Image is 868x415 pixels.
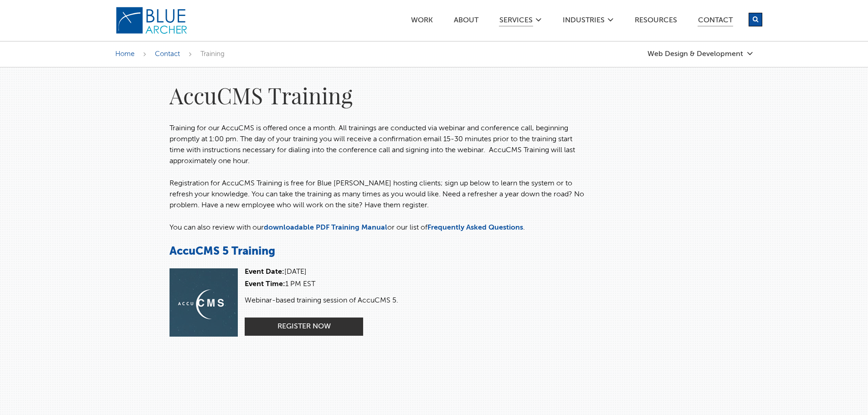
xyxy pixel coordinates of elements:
a: Work [411,17,433,26]
a: Contact [155,51,180,57]
a: Contact [698,17,733,27]
p: Registration for AccuCMS Training is free for Blue [PERSON_NAME] hosting clients; sign up below t... [169,178,589,211]
a: Industries [562,17,605,26]
a: downloadable PDF Training Manual [264,224,387,231]
a: SERVICES [499,17,533,27]
strong: Event Time: [245,281,285,288]
a: Resources [634,17,678,26]
div: 1 PM EST [245,281,398,288]
img: Blue Archer Logo [115,6,188,35]
span: Training [200,51,225,57]
h3: AccuCMS 5 Training [169,245,589,259]
img: cms%2D5.png [169,268,238,337]
strong: Event Date: [245,268,284,276]
div: [DATE] [245,268,398,276]
a: ABOUT [453,17,479,26]
a: Frequently Asked Questions [427,224,523,231]
a: Web Design & Development [647,50,753,58]
p: You can also review with our or our list of . [169,222,589,233]
h1: AccuCMS Training [169,81,589,109]
a: Home [115,51,134,57]
p: Webinar-based training session of AccuCMS 5. [245,295,398,306]
a: Register Now [245,318,363,336]
p: Training for our AccuCMS is offered once a month. All trainings are conducted via webinar and con... [169,123,589,167]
